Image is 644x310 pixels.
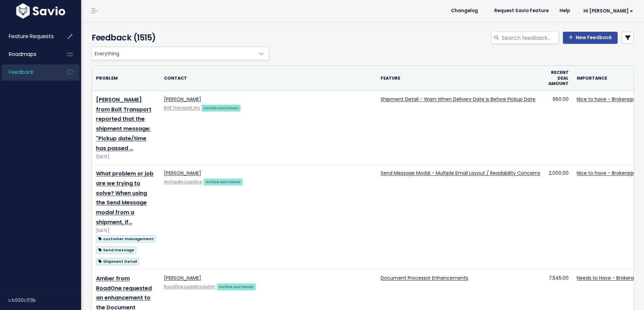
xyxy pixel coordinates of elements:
a: [PERSON_NAME] [164,96,201,103]
a: What problem or job are we trying to solve? When using the Send Message modal from a shipment, if… [96,170,153,226]
a: Feature Requests [2,29,56,44]
a: [PERSON_NAME] [164,275,201,281]
a: Active customer [217,283,256,290]
strong: Active customer [219,284,254,289]
div: v.b930c1f3b [8,291,81,309]
a: New Feedback [563,32,618,44]
a: Active customer [201,104,241,111]
th: Problem [92,66,160,91]
a: [PERSON_NAME] [164,170,201,176]
a: Roadmaps [2,47,56,62]
th: Contact [160,66,377,91]
a: customer management [96,234,156,243]
span: Roadmaps [9,51,37,58]
th: Recent deal amount [544,66,573,91]
a: Shipment Detail - Warn When Delivery Date is Before Pickup Date [381,96,535,103]
h4: Feedback (1515) [92,32,266,44]
div: [DATE] [96,153,156,161]
a: Send message [96,246,136,254]
span: Everything [92,47,269,60]
a: Document Processor Enhancements [381,275,468,281]
a: RoadOne Logisticsolution [164,284,215,289]
a: Feedback [2,64,56,80]
strong: Active customer [206,179,241,185]
a: Bolt Transport, Inc [164,105,200,111]
a: Help [554,6,575,16]
a: Hi [PERSON_NAME] [575,6,639,16]
span: Shipment Detail [96,258,139,265]
div: [DATE] [96,227,156,234]
img: logo-white.9d6f32f41409.svg [15,3,67,19]
strong: Active customer [204,105,239,111]
a: [PERSON_NAME] from Bolt Transport reported that the shipment message: "Pickup date/time has passed … [96,96,151,152]
span: Send message [96,247,136,254]
a: Archgate Logistics [164,179,202,185]
span: customer management [96,235,156,243]
span: Feature Requests [9,33,54,40]
th: Feature [377,66,544,91]
span: Feedback [9,68,33,76]
td: 650.00 [544,91,573,165]
td: 2,000.00 [544,165,573,270]
a: Request Savio Feature [489,6,554,16]
a: Shipment Detail [96,257,139,265]
span: Everything [92,47,255,60]
a: Send Message Modal - Multiple Email Layout / Readability Concerns [381,170,540,176]
span: Changelog [451,8,478,13]
a: Active customer [204,178,243,185]
span: Hi [PERSON_NAME] [583,8,633,13]
input: Search feedback... [501,32,559,44]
